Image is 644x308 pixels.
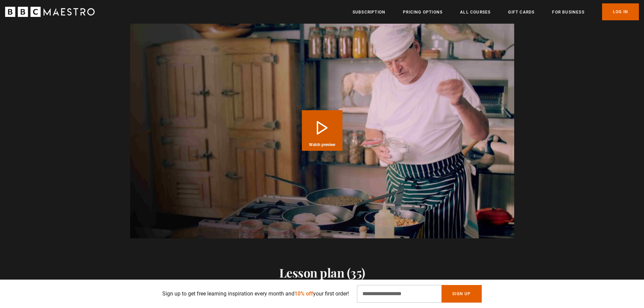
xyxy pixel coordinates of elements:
a: Subscription [353,9,385,16]
svg: BBC Maestro [5,7,95,17]
button: Play Course overview for Delicious Food Cooked Simply with Marco Pierre White [302,110,342,151]
a: Log In [602,3,639,20]
h2: Lesson plan (35) [191,265,453,280]
video-js: Video Player [130,22,514,238]
a: Pricing Options [403,9,443,16]
a: All Courses [460,9,491,16]
span: 10% off [294,290,313,297]
p: Sign up to get free learning inspiration every month and your first order! [162,290,349,298]
button: Sign Up [442,285,481,303]
a: Gift Cards [508,9,534,16]
a: For business [552,9,584,16]
nav: Primary [353,3,639,20]
span: Watch preview [309,143,335,147]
